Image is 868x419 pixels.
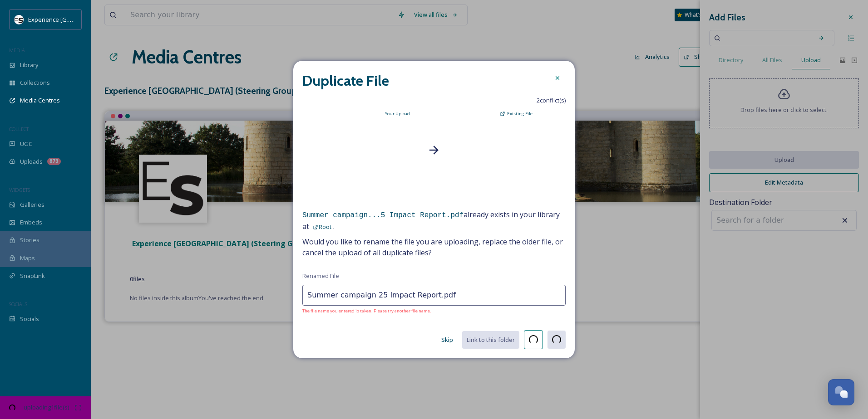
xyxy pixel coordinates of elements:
span: COLLECT [9,126,29,132]
span: uploading 1 file(s) [18,403,74,412]
kbd: Summer campaign...5 Impact Report.pdf [302,211,464,219]
span: 2 conflict(s) [537,96,566,105]
button: Skip [437,331,458,349]
button: Open Chat [828,379,854,405]
img: WSCC%20ES%20Socials%20Icon%20-%20Secondary%20-%20Black.jpg [15,15,24,24]
h2: Duplicate File [302,70,389,92]
span: SnapLink [20,272,45,280]
span: SOCIALS [9,301,27,307]
span: Maps [20,254,35,263]
span: Your Upload [385,111,410,117]
span: The file name you entered is taken. Please try another file name. [302,308,566,314]
span: Stories [20,236,39,244]
span: Embeds [20,218,42,227]
span: Uploads [20,157,43,166]
div: Summer campaign 25 Impact Report.pdf [302,209,464,219]
div: 873 [47,158,61,165]
a: Existing File [494,107,538,121]
span: UGC [20,140,32,148]
span: Would you like to rename the file you are uploading, replace the older file, or cancel the upload... [302,236,566,258]
span: WIDGETS [9,186,30,193]
span: Library [20,61,38,69]
span: Socials [20,315,39,323]
button: Link to this folder [462,331,519,349]
a: Root [311,221,333,231]
input: My file [302,285,566,306]
span: Renamed File [302,272,339,280]
span: already exists in your library at . [302,209,566,232]
span: Media Centres [20,96,60,105]
span: Galleries [20,200,44,209]
span: Existing File [507,111,533,117]
span: Experience [GEOGRAPHIC_DATA] [28,15,118,24]
span: Collections [20,78,50,87]
span: MEDIA [9,47,25,54]
span: Root [319,223,331,231]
